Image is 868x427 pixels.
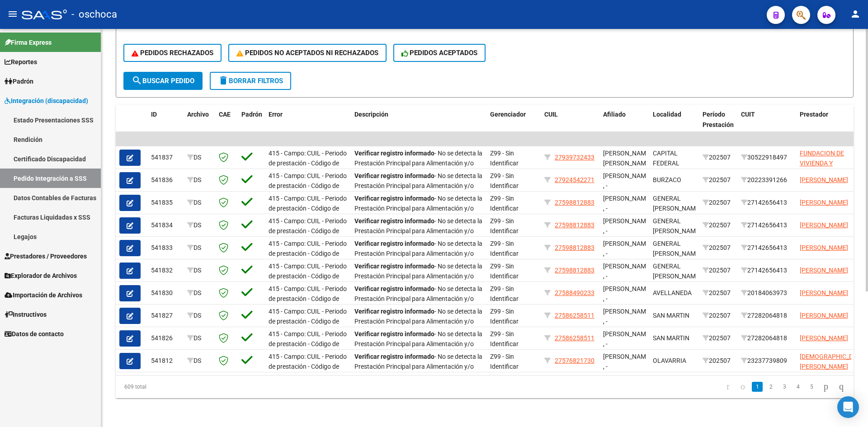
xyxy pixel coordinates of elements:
[752,382,763,392] a: 1
[123,44,222,62] button: PEDIDOS RECHAZADOS
[351,105,486,145] datatable-header-cell: Descripción
[151,175,180,185] div: 541836
[544,111,558,118] span: CUIL
[653,263,701,280] span: GENERAL [PERSON_NAME]
[269,285,347,313] span: 415 - Campo: CUIL - Periodo de prestación - Código de practica
[354,330,434,338] strong: Verificar registro informado
[490,195,519,212] span: Z99 - Sin Identificar
[741,152,793,163] div: 30522918497
[703,220,734,230] div: 202507
[184,105,215,145] datatable-header-cell: Archivo
[269,111,283,118] span: Error
[5,271,77,281] span: Explorador de Archivos
[555,267,594,274] span: 27598812883
[603,150,651,178] span: [PERSON_NAME] [PERSON_NAME] , -
[653,289,692,296] span: AVELLANEDA
[653,111,681,118] span: Localidad
[5,76,33,86] span: Padrón
[541,105,599,145] datatable-header-cell: CUIL
[653,150,679,167] span: CAPITAL FEDERAL
[555,176,594,183] span: 27924542271
[850,9,861,19] mat-icon: person
[132,49,213,57] span: PEDIDOS RECHAZADOS
[741,111,755,118] span: CUIT
[741,265,793,276] div: 27142656413
[796,105,855,145] datatable-header-cell: Prestador
[603,285,651,303] span: [PERSON_NAME] , -
[147,105,184,145] datatable-header-cell: ID
[653,176,681,183] span: BURZACO
[490,353,519,371] span: Z99 - Sin Identificar
[269,172,347,200] span: 415 - Campo: CUIL - Periodo de prestación - Código de practica
[354,308,482,336] span: - No se detecta la Prestación Principal para Alimentación y/o Transporte
[219,111,231,118] span: CAE
[354,217,482,245] span: - No se detecta la Prestación Principal para Alimentación y/o Transporte
[210,72,291,90] button: Borrar Filtros
[603,217,651,235] span: [PERSON_NAME] , -
[703,288,734,298] div: 202507
[599,105,649,145] datatable-header-cell: Afiliado
[703,310,734,321] div: 202507
[603,353,651,371] span: [PERSON_NAME] , -
[354,217,434,225] strong: Verificar registro informado
[269,263,347,291] span: 415 - Campo: CUIL - Periodo de prestación - Código de practica
[241,111,262,118] span: Padrón
[236,49,378,57] span: PEDIDOS NO ACEPTADOS NI RECHAZADOS
[490,172,519,190] span: Z99 - Sin Identificar
[603,330,651,348] span: [PERSON_NAME] , -
[187,288,212,298] div: DS
[354,285,434,292] strong: Verificar registro informado
[837,396,859,418] div: Open Intercom Messenger
[151,243,180,253] div: 541833
[653,240,701,258] span: GENERAL [PERSON_NAME]
[490,240,519,258] span: Z99 - Sin Identificar
[269,195,347,223] span: 415 - Campo: CUIL - Periodo de prestación - Código de practica
[187,265,212,276] div: DS
[5,57,37,67] span: Reportes
[269,240,347,268] span: 415 - Campo: CUIL - Periodo de prestación - Código de practica
[750,379,764,394] li: page 1
[800,244,848,251] span: [PERSON_NAME]
[703,152,734,163] div: 202507
[123,72,203,90] button: Buscar Pedido
[765,382,776,392] a: 2
[703,356,734,366] div: 202507
[269,217,347,245] span: 415 - Campo: CUIL - Periodo de prestación - Código de practica
[486,105,541,145] datatable-header-cell: Gerenciador
[555,289,594,296] span: 27588490233
[151,220,180,230] div: 541834
[5,251,87,261] span: Prestadores / Proveedores
[187,175,212,185] div: DS
[187,197,212,208] div: DS
[555,334,594,342] span: 27586258511
[5,310,47,319] span: Instructivos
[354,285,482,313] span: - No se detecta la Prestación Principal para Alimentación y/o Transporte
[736,382,749,392] a: go to previous page
[800,289,848,296] span: [PERSON_NAME]
[354,172,434,179] strong: Verificar registro informado
[741,175,793,185] div: 20223391266
[649,105,699,145] datatable-header-cell: Localidad
[490,217,519,235] span: Z99 - Sin Identificar
[151,310,180,321] div: 541827
[555,221,594,229] span: 27598812883
[354,308,434,315] strong: Verificar registro informado
[800,353,866,381] span: [DEMOGRAPHIC_DATA][PERSON_NAME] [PERSON_NAME]
[7,9,18,19] mat-icon: menu
[703,243,734,253] div: 202507
[806,382,817,392] a: 5
[555,244,594,251] span: 27598812883
[490,263,519,280] span: Z99 - Sin Identificar
[187,243,212,253] div: DS
[354,111,388,118] span: Descripción
[228,44,387,62] button: PEDIDOS NO ACEPTADOS NI RECHAZADOS
[151,111,157,118] span: ID
[71,5,117,24] span: - oschoca
[215,105,238,145] datatable-header-cell: CAE
[741,243,793,253] div: 27142656413
[269,308,347,336] span: 415 - Campo: CUIL - Periodo de prestación - Código de practica
[603,308,651,325] span: [PERSON_NAME] , -
[778,379,791,394] li: page 3
[800,312,848,319] span: [PERSON_NAME]
[490,111,526,118] span: Gerenciador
